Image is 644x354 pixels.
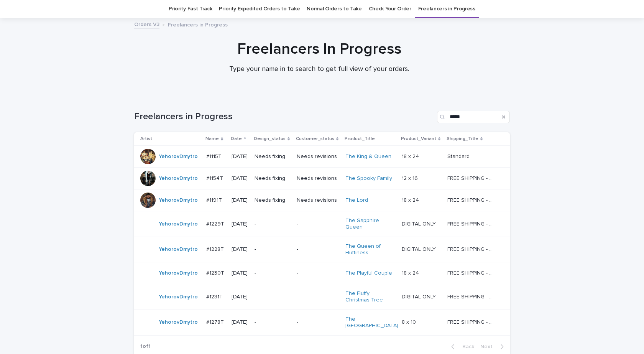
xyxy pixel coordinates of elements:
[447,318,497,326] p: FREE SHIPPING - preview in 1-2 business days, after your approval delivery will take 5-10 b.d.
[140,135,152,143] p: Artist
[255,319,291,326] p: -
[345,217,393,231] a: The Sapphire Queen
[232,221,248,227] p: [DATE]
[205,135,219,143] p: Name
[402,318,417,326] p: 8 x 10
[447,196,497,204] p: FREE SHIPPING - preview in 1-2 business days, after your approval delivery will take 5-10 b.d.
[159,175,198,182] a: YehorovDmytro
[402,219,437,227] p: DIGITAL ONLY
[159,221,198,227] a: YehorovDmytro
[206,174,225,182] p: #1154T
[480,344,497,349] span: Next
[437,111,510,123] input: Search
[255,221,291,227] p: -
[345,243,393,256] a: The Queen of Fluffiness
[134,284,510,310] tr: YehorovDmytro #1231T#1231T [DATE]--The Fluffy Christmas Tree DIGITAL ONLYDIGITAL ONLY FREE SHIPPI...
[232,175,248,182] p: [DATE]
[297,294,340,300] p: -
[297,319,340,326] p: -
[345,175,392,182] a: The Spooky Family
[134,211,510,237] tr: YehorovDmytro #1229T#1229T [DATE]--The Sapphire Queen DIGITAL ONLYDIGITAL ONLY FREE SHIPPING - pr...
[168,20,228,28] p: Freelancers in Progress
[402,152,421,160] p: 18 x 24
[206,245,225,253] p: #1228T
[297,221,340,227] p: -
[345,316,398,329] a: The [GEOGRAPHIC_DATA]
[232,270,248,277] p: [DATE]
[159,270,198,277] a: YehorovDmytro
[255,294,291,300] p: -
[447,292,497,300] p: FREE SHIPPING - preview in 1-2 business days, after your approval delivery will take 5-10 b.d.
[445,343,477,350] button: Back
[345,135,375,143] p: Product_Title
[159,294,198,300] a: YehorovDmytro
[255,175,291,182] p: Needs fixing
[255,270,291,277] p: -
[345,153,391,160] a: The King & Queen
[345,270,392,277] a: The Playful Couple
[131,40,507,58] h1: Freelancers In Progress
[255,246,291,253] p: -
[159,246,198,253] a: YehorovDmytro
[232,294,248,300] p: [DATE]
[345,197,368,204] a: The Lord
[447,152,471,160] p: Standard
[447,135,478,143] p: Shipping_Title
[402,268,421,277] p: 18 x 24
[134,168,510,189] tr: YehorovDmytro #1154T#1154T [DATE]Needs fixingNeeds revisionsThe Spooky Family 12 x 1612 x 16 FREE...
[206,292,224,300] p: #1231T
[159,153,198,160] a: YehorovDmytro
[134,310,510,335] tr: YehorovDmytro #1278T#1278T [DATE]--The [GEOGRAPHIC_DATA] 8 x 108 x 10 FREE SHIPPING - preview in ...
[206,268,226,277] p: #1230T
[401,135,436,143] p: Product_Variant
[134,146,510,168] tr: YehorovDmytro #1115T#1115T [DATE]Needs fixingNeeds revisionsThe King & Queen 18 x 2418 x 24 Stand...
[206,152,223,160] p: #1115T
[345,290,393,303] a: The Fluffy Christmas Tree
[166,65,473,74] p: Type your name in to search to get full view of your orders.
[255,153,291,160] p: Needs fixing
[232,246,248,253] p: [DATE]
[402,196,421,204] p: 18 x 24
[402,174,419,182] p: 12 x 16
[134,262,510,284] tr: YehorovDmytro #1230T#1230T [DATE]--The Playful Couple 18 x 2418 x 24 FREE SHIPPING - preview in 1...
[134,20,159,28] a: Orders V3
[297,246,340,253] p: -
[134,189,510,211] tr: YehorovDmytro #1191T#1191T [DATE]Needs fixingNeeds revisionsThe Lord 18 x 2418 x 24 FREE SHIPPING...
[297,175,340,182] p: Needs revisions
[402,245,437,253] p: DIGITAL ONLY
[296,135,334,143] p: Customer_status
[297,153,340,160] p: Needs revisions
[477,343,510,350] button: Next
[232,197,248,204] p: [DATE]
[297,270,340,277] p: -
[255,197,291,204] p: Needs fixing
[206,196,223,204] p: #1191T
[206,219,226,227] p: #1229T
[232,153,248,160] p: [DATE]
[231,135,242,143] p: Date
[402,292,437,300] p: DIGITAL ONLY
[159,319,198,326] a: YehorovDmytro
[447,219,497,227] p: FREE SHIPPING - preview in 1-2 business days, after your approval delivery will take 5-10 b.d.
[232,319,248,326] p: [DATE]
[134,111,434,122] h1: Freelancers in Progress
[447,174,497,182] p: FREE SHIPPING - preview in 1-2 business days, after your approval delivery will take 5-10 b.d.
[254,135,286,143] p: Design_status
[458,344,474,349] span: Back
[159,197,198,204] a: YehorovDmytro
[447,245,497,253] p: FREE SHIPPING - preview in 1-2 business days, after your approval delivery will take 5-10 b.d.
[134,237,510,262] tr: YehorovDmytro #1228T#1228T [DATE]--The Queen of Fluffiness DIGITAL ONLYDIGITAL ONLY FREE SHIPPING...
[297,197,340,204] p: Needs revisions
[447,268,497,277] p: FREE SHIPPING - preview in 1-2 business days, after your approval delivery will take 5-10 b.d.
[206,318,225,326] p: #1278T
